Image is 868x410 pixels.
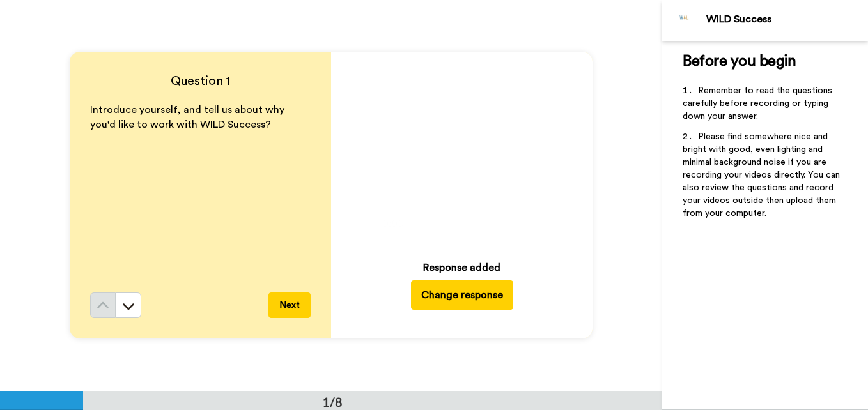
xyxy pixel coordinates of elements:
[414,215,436,231] span: 0:25
[423,260,500,275] div: Response added
[382,215,404,231] span: 0:00
[683,86,835,121] span: Remember to read the questions carefully before recording or typing down your answer.
[268,292,311,318] button: Next
[527,217,540,230] img: Mute/Unmute
[90,72,311,90] h4: Question 1
[407,215,411,231] span: /
[411,280,513,310] button: Change response
[683,132,842,218] span: Please find somewhere nice and bright with good, even lighting and minimal background noise if yo...
[669,5,700,36] img: Profile Image
[90,105,287,130] span: Introduce yourself, and tell us about why you'd like to work with WILD Success?
[706,13,867,26] div: WILD Success
[683,54,796,69] span: Before you begin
